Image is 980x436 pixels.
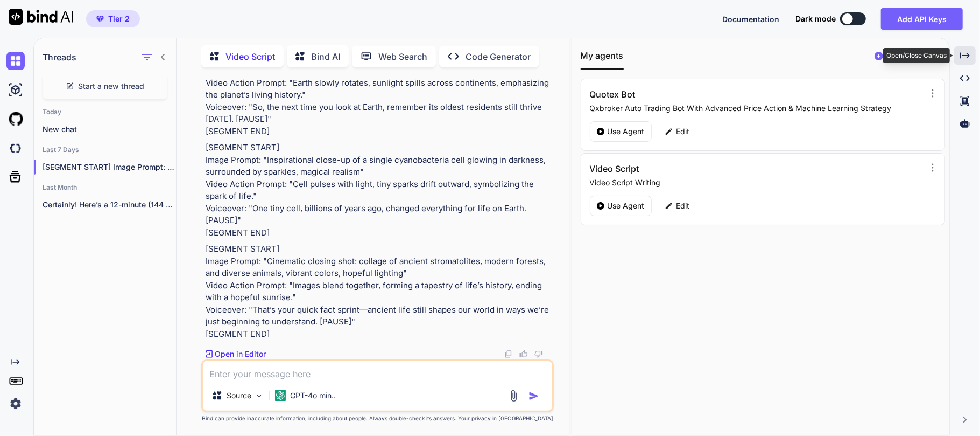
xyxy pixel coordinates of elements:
[507,390,520,402] img: attachment
[378,50,427,63] p: Web Search
[43,51,76,64] h1: Threads
[225,50,275,63] p: Video Script
[43,162,176,172] p: [SEGMENT START] Image Prompt: "Cinematic wide shot...
[590,103,921,114] p: Qxbroker Auto Trading Bot With Advanced Price Action & Machine Learning Strategy
[9,9,73,25] img: Bind AI
[676,126,690,137] p: Edit
[6,52,25,70] img: chat
[43,199,176,210] p: Certainly! Here’s a 12-minute (144 segments) documentary...
[581,49,624,70] button: My agents
[504,350,513,358] img: copy
[34,183,176,192] h2: Last Month
[608,126,645,137] p: Use Agent
[6,110,25,128] img: githubLight
[255,391,264,400] img: Pick Models
[290,390,336,401] p: GPT-4o min..
[722,13,779,25] button: Documentation
[608,200,645,211] p: Use Agent
[795,13,836,24] span: Dark mode
[590,88,822,101] h3: Quotex Bot
[206,142,552,239] p: [SEGMENT START] Image Prompt: "Inspirational close-up of a single cyanobacteria cell glowing in d...
[206,243,552,340] p: [SEGMENT START] Image Prompt: "Cinematic closing shot: collage of ancient stromatolites, modern f...
[6,139,25,157] img: darkCloudIdeIcon
[201,414,554,423] p: Bind can provide inaccurate information, including about people. Always double-check its answers....
[79,81,145,92] span: Start a new thread
[86,10,140,27] button: premiumTier 2
[275,390,286,401] img: GPT-4o mini
[528,391,539,402] img: icon
[881,8,963,30] button: Add API Keys
[534,350,543,358] img: dislike
[6,81,25,99] img: ai-studio
[34,146,176,154] h2: Last 7 Days
[96,16,104,22] img: premium
[206,40,552,137] p: [SEGMENT START] Image Prompt: "Cinematic wide shot of Earth from space, glowing blue and green, s...
[722,15,779,24] span: Documentation
[215,349,266,359] p: Open in Editor
[108,13,130,24] span: Tier 2
[34,108,176,116] h2: Today
[676,200,690,211] p: Edit
[519,350,528,358] img: like
[43,124,176,135] p: New chat
[883,48,950,63] div: Open/Close Canvas
[227,390,251,401] p: Source
[466,50,531,63] p: Code Generator
[6,395,25,413] img: settings
[590,177,921,188] p: Video Script Writing
[311,50,340,63] p: Bind AI
[590,162,822,175] h3: Video Script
